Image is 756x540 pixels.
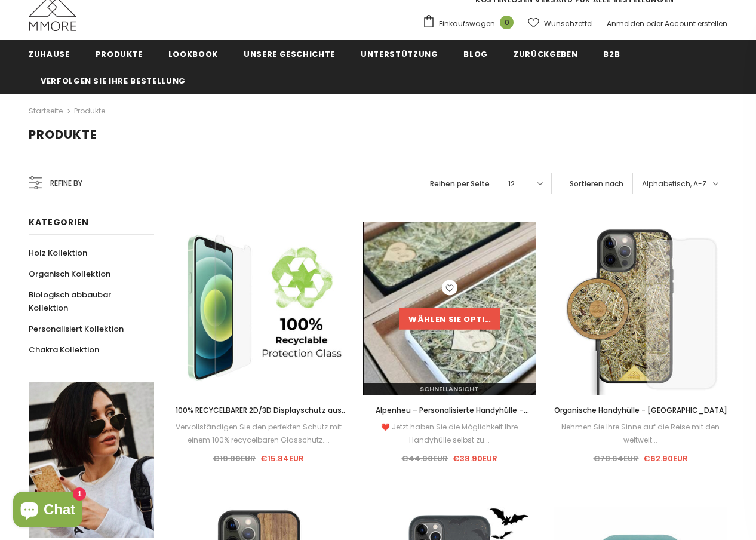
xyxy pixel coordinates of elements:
span: B2B [603,48,620,60]
a: Schnellansicht [363,383,536,395]
span: Alphabetisch, A-Z [642,178,706,190]
span: Produkte [29,126,97,143]
a: Einkaufswagen 0 [422,14,520,32]
span: Blog [463,48,488,60]
a: Organisch Kollektion [29,263,110,284]
a: Wählen Sie Optionen [399,308,500,329]
label: Sortieren nach [570,178,623,190]
span: Lookbook [168,48,218,60]
span: Personalisiert Kollektion [29,323,124,335]
span: €62.90EUR [643,453,688,464]
a: Lookbook [168,40,218,67]
a: Anmelden [607,19,644,29]
span: Unsere Geschichte [244,48,335,60]
a: Wunschzettel [528,13,593,34]
span: Organisch Kollektion [29,268,110,280]
span: €15.84EUR [260,453,304,464]
span: Kategorien [29,216,89,228]
label: Reihen per Seite [430,178,490,190]
a: Produkte [74,106,105,116]
span: Holz Kollektion [29,247,87,259]
span: Chakra Kollektion [29,344,99,355]
div: Vervollständigen Sie den perfekten Schutz mit einem 100% recycelbaren Glasschutz.... [172,421,345,447]
span: Wunschzettel [544,18,593,30]
span: Organische Handyhülle - [GEOGRAPHIC_DATA] [554,405,727,415]
div: Nehmen Sie Ihre Sinne auf die Reise mit den weltweit... [554,421,727,447]
span: €19.80EUR [213,453,256,464]
span: Produkte [96,48,143,60]
span: 0 [500,16,514,29]
span: Refine by [50,177,82,190]
span: €44.90EUR [401,453,448,464]
a: Chakra Kollektion [29,339,99,360]
span: Biologisch abbaubar Kollektion [29,289,111,314]
span: Zuhause [29,48,70,60]
a: Zurückgeben [514,40,577,67]
a: Unsere Geschichte [244,40,335,67]
a: Personalisiert Kollektion [29,318,124,339]
div: ❤️ Jetzt haben Sie die Möglichkeit Ihre Handyhülle selbst zu... [363,421,536,447]
a: 100% RECYCELBARER 2D/3D Displayschutz aus [GEOGRAPHIC_DATA] [172,404,345,417]
span: oder [646,19,663,29]
a: Zuhause [29,40,70,67]
a: Produkte [96,40,143,67]
a: Biologisch abbaubar Kollektion [29,284,141,318]
span: 100% RECYCELBARER 2D/3D Displayschutz aus [GEOGRAPHIC_DATA] [176,405,347,428]
span: €78.64EUR [593,453,638,464]
a: Unterstützung [361,40,438,67]
a: Verfolgen Sie Ihre Bestellung [41,67,186,94]
a: Organische Handyhülle - [GEOGRAPHIC_DATA] [554,404,727,417]
span: 12 [508,178,515,190]
span: Zurückgeben [514,48,577,60]
span: Schnellansicht [420,384,479,394]
span: Alpenheu – Personalisierte Handyhülle – Personalisiertes Geschenk [376,405,529,428]
a: Alpenheu – Personalisierte Handyhülle – Personalisiertes Geschenk [363,404,536,417]
a: Startseite [29,104,63,118]
inbox-online-store-chat: Onlineshop-Chat von Shopify [10,492,86,530]
a: Account erstellen [665,19,727,29]
a: B2B [603,40,620,67]
a: Blog [463,40,488,67]
span: Verfolgen Sie Ihre Bestellung [41,75,186,87]
a: Holz Kollektion [29,243,87,263]
span: €38.90EUR [453,453,497,464]
span: Einkaufswagen [439,18,495,30]
span: Unterstützung [361,48,438,60]
img: Custom Text in Heart on Alpine Hay Case [363,222,536,395]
